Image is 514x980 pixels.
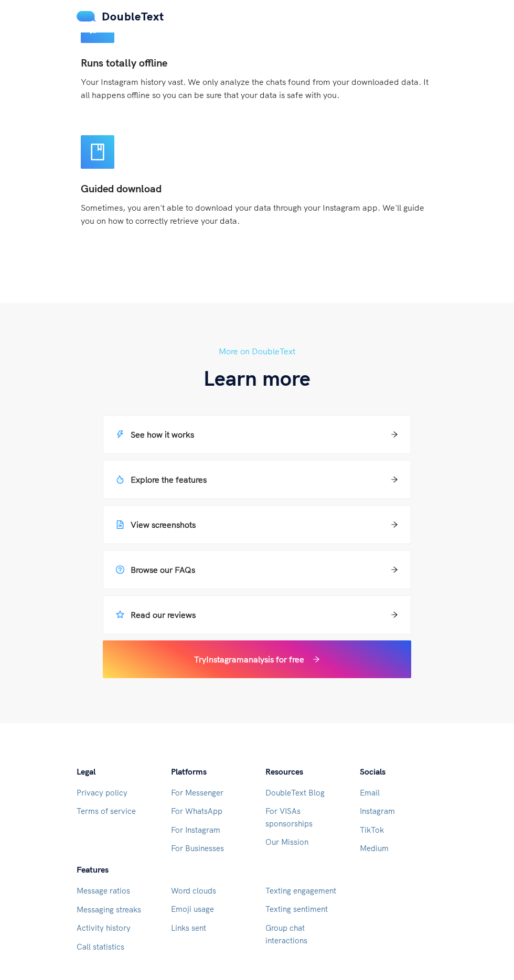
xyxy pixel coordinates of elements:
span: book [89,144,106,160]
span: Legal [77,766,95,777]
span: DoubleText [102,9,164,24]
a: Email [360,788,380,798]
a: Group chat interactions [265,923,307,945]
img: mS3x8y1f88AAAAABJRU5ErkJggg== [77,11,97,21]
a: For Businesses [171,843,224,853]
h5: View screenshots [116,518,196,531]
span: arrow-right [391,521,398,528]
span: fire [116,475,124,484]
h5: Read our reviews [116,608,196,621]
span: Features [77,864,109,875]
h5: Try Instagram analysis for free [194,653,304,666]
a: Our Mission [265,837,308,847]
span: thunderbolt [116,430,124,439]
a: TryInstagramanalysis for free [103,640,411,678]
span: star [116,611,124,619]
a: Activity history [77,923,131,933]
a: Texting sentiment [265,904,328,914]
b: Guided download [81,182,162,195]
h3: Learn more [100,365,414,391]
h5: Browse our FAQs [116,563,195,576]
a: Privacy policy [77,788,127,798]
a: Browse our FAQs [103,550,411,589]
span: arrow-right [391,476,398,483]
span: question-circle [116,565,124,574]
span: Your Instagram history vast. We only analyze the chats found from your downloaded data. It all ha... [81,77,429,100]
a: Medium [360,843,389,853]
span: arrow-right [391,566,398,573]
span: file-image [116,520,124,529]
span: Resources [265,766,303,777]
a: DoubleText [77,9,164,24]
a: Terms of service [77,806,136,816]
span: Sometimes, you aren't able to download your data through your Instagram app. We'll guide you on h... [81,202,424,226]
a: TikTok [360,825,384,835]
a: DoubleText Blog [265,788,325,798]
a: Word clouds [171,886,216,896]
a: Messaging streaks [77,905,141,914]
span: Socials [360,766,385,777]
a: For Messenger [171,788,223,798]
a: Emoji usage [171,904,214,914]
span: arrow-right [391,431,398,438]
a: For WhatsApp [171,806,222,816]
span: arrow-right [313,656,320,663]
span: arrow-right [391,611,398,618]
a: Instagram [360,806,395,816]
b: Runs totally offline [81,56,167,69]
a: Explore the features [103,460,411,499]
h5: Explore the features [116,473,207,486]
span: Platforms [171,766,207,777]
a: Texting engagement [265,886,336,896]
a: For Instagram [171,825,220,835]
a: For VISAs sponsorships [265,806,313,829]
h5: More on DoubleText [100,345,414,358]
a: View screenshots [103,505,411,544]
a: See how it works [103,415,411,454]
a: Read our reviews [103,595,411,634]
a: Message ratios [77,886,130,896]
a: Links sent [171,923,206,933]
a: Call statistics [77,942,124,952]
h5: See how it works [116,428,194,441]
